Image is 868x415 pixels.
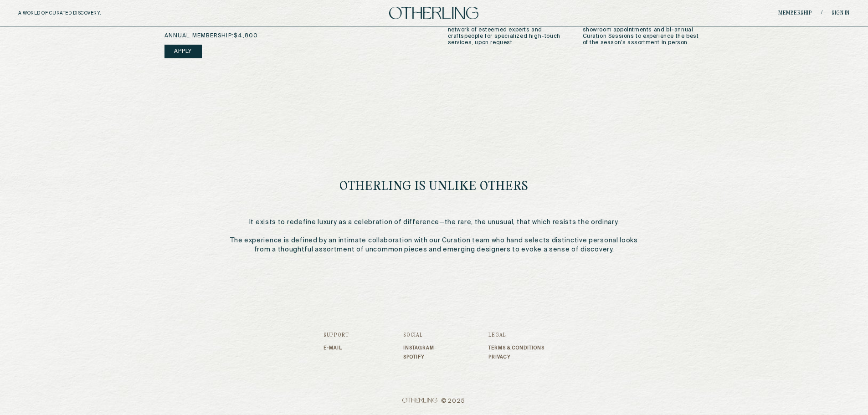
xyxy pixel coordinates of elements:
span: © 2025 [324,398,544,405]
a: Spotify [403,354,434,360]
a: Apply [164,45,202,58]
a: Sign in [832,10,850,16]
h5: A WORLD OF CURATED DISCOVERY. [18,10,141,16]
h3: Social [403,333,434,338]
a: Instagram [403,345,434,351]
a: Privacy [488,354,544,360]
p: Discover brands through private showroom appointments and bi-annual Curation Sessions to experien... [583,20,704,46]
a: E-mail [324,345,349,351]
h3: Support [324,333,349,338]
img: logo [389,7,478,19]
a: Membership [778,10,812,16]
p: Collaborate with our Concierge team and network of esteemed experts and craftspeople for speciali... [448,20,569,46]
span: annual membership: $4,800 [164,33,258,39]
p: It exists to redefine luxury as a celebration of difference—the rare, the unusual, that which res... [223,218,645,254]
a: Terms & Conditions [488,345,544,351]
span: / [821,10,822,16]
h3: Legal [488,333,544,338]
h1: Otherling Is Unlike Others [339,180,529,193]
